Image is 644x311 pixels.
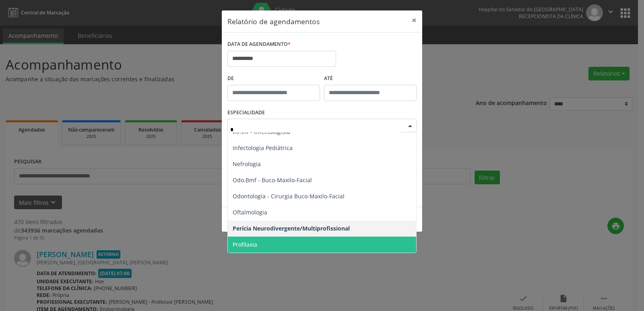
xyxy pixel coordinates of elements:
[324,72,417,85] label: ATÉ
[233,144,293,152] span: Infectologia Pediátrica
[233,208,267,216] span: Oftalmologia
[227,72,320,85] label: De
[227,107,265,119] label: ESPECIALIDADE
[233,241,257,248] span: Profilaxia
[233,192,345,200] span: Odontologia - Cirurgia Buco-Maxilo-Facial
[233,224,350,232] span: Perícia Neurodivergente/Multiprofissional
[227,16,320,27] h5: Relatório de agendamentos
[233,176,312,184] span: Odo.Bmf - Buco-Maxilo-Facial
[406,10,422,30] button: Close
[227,38,291,51] label: DATA DE AGENDAMENTO
[233,160,261,168] span: Nefrologia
